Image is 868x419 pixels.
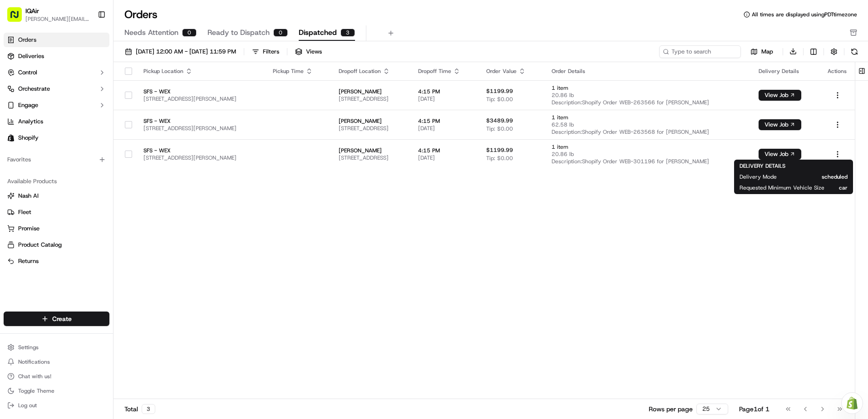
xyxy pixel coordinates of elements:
[828,68,848,75] div: Actions
[143,154,258,161] span: [STREET_ADDRESS][PERSON_NAME]
[263,48,279,56] div: Filters
[4,312,109,326] button: Create
[7,257,106,265] a: Returns
[418,147,472,154] span: 4:15 PM
[4,221,109,236] button: Promise
[143,125,258,132] span: [STREET_ADDRESS][PERSON_NAME]
[418,68,472,75] div: Dropoff Time
[659,45,741,58] input: Type to search
[4,189,109,203] button: Nash AI
[143,147,258,154] span: SFS - WEX
[4,370,109,383] button: Chat with us!
[207,27,270,38] span: Ready to Dispatch
[4,341,109,354] button: Settings
[339,147,404,154] span: [PERSON_NAME]
[752,11,857,18] span: All times are displayed using PDT timezone
[273,29,288,37] div: 0
[339,117,404,125] span: [PERSON_NAME]
[7,208,106,216] a: Fleet
[486,68,537,75] div: Order Value
[4,205,109,219] button: Fleet
[143,117,258,125] span: SFS - WEX
[7,241,106,249] a: Product Catalog
[761,48,773,56] span: Map
[418,117,472,125] span: 4:15 PM
[248,45,283,58] button: Filters
[18,387,54,395] span: Toggle Theme
[486,96,513,103] span: Tip: $0.00
[740,173,777,180] span: Delivery Mode
[418,88,472,95] span: 4:15 PM
[18,85,50,93] span: Orchestrate
[759,68,813,75] div: Delivery Details
[486,125,513,132] span: Tip: $0.00
[486,88,513,95] span: $1199.99
[4,65,109,80] button: Control
[552,143,745,151] span: 1 item
[418,125,472,132] span: [DATE]
[552,158,745,165] span: Description: Shopify Order WEB-301196 for [PERSON_NAME]
[759,92,801,99] a: View Job
[745,46,779,57] button: Map
[142,404,155,414] div: 3
[4,385,109,397] button: Toggle Theme
[124,404,155,414] div: Total
[18,52,44,60] span: Deliveries
[839,184,848,191] span: car
[306,48,322,56] span: Views
[18,402,37,409] span: Log out
[18,208,31,216] span: Fleet
[552,128,745,136] span: Description: Shopify Order WEB-263568 for [PERSON_NAME]
[18,101,38,109] span: Engage
[25,6,39,15] span: IQAir
[418,95,472,102] span: [DATE]
[4,33,109,47] a: Orders
[18,117,43,126] span: Analytics
[552,121,745,128] span: 62.58 lb
[340,29,355,37] div: 3
[4,399,109,412] button: Log out
[18,68,37,77] span: Control
[7,192,106,200] a: Nash AI
[339,95,404,102] span: [STREET_ADDRESS]
[339,88,404,95] span: [PERSON_NAME]
[124,7,158,22] h1: Orders
[143,88,258,95] span: SFS - WEX
[552,99,745,106] span: Description: Shopify Order WEB-263566 for [PERSON_NAME]
[18,373,51,380] span: Chat with us!
[121,45,240,58] button: [DATE] 12:00 AM - [DATE] 11:59 PM
[143,68,258,75] div: Pickup Location
[4,114,109,129] a: Analytics
[4,238,109,252] button: Product Catalog
[791,173,848,180] span: scheduled
[759,121,801,128] a: View Job
[291,45,326,58] button: Views
[182,29,197,37] div: 0
[759,149,801,160] button: View Job
[18,358,50,365] span: Notifications
[299,27,337,38] span: Dispatched
[143,95,258,102] span: [STREET_ADDRESS][PERSON_NAME]
[4,174,109,189] div: Available Products
[52,314,72,323] span: Create
[7,224,106,233] a: Promise
[339,154,404,161] span: [STREET_ADDRESS]
[18,134,39,142] span: Shopify
[552,114,745,121] span: 1 item
[739,404,769,414] div: Page 1 of 1
[759,90,801,101] button: View Job
[339,68,404,75] div: Dropoff Location
[759,151,801,158] a: View Job
[552,92,745,99] span: 20.86 lb
[18,224,39,233] span: Promise
[273,68,324,75] div: Pickup Time
[18,257,39,265] span: Returns
[18,241,62,249] span: Product Catalog
[7,134,15,141] img: Shopify logo
[486,155,513,162] span: Tip: $0.00
[552,68,745,75] div: Order Details
[18,36,36,44] span: Orders
[4,254,109,268] button: Returns
[25,15,90,23] button: [PERSON_NAME][EMAIL_ADDRESS][DOMAIN_NAME]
